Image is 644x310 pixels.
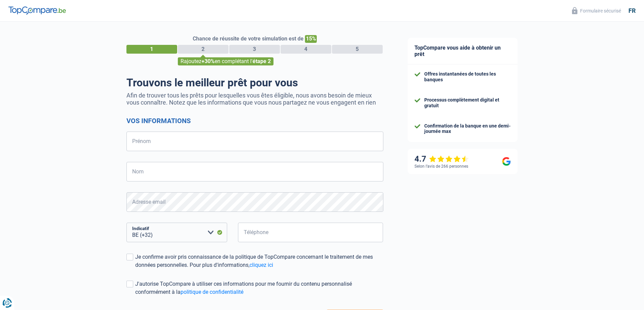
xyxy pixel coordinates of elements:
a: cliquez ici [249,262,273,268]
h2: Vos informations [126,117,383,125]
span: étape 2 [253,58,271,64]
p: Afin de trouver tous les prêts pour lesquelles vous êtes éligible, nous avons besoin de mieux vou... [126,92,383,106]
div: TopCompare vous aide à obtenir un prêt [408,38,518,64]
div: 4 [281,45,331,54]
div: 2 [178,45,229,54]
input: 401020304 [238,223,383,242]
div: 4.7 [414,154,469,164]
div: Selon l’avis de 266 personnes [414,164,468,169]
div: Offres instantanées de toutes les banques [424,71,511,83]
a: politique de confidentialité [181,289,243,295]
div: 1 [126,45,177,54]
img: TopCompare Logo [8,6,66,15]
div: fr [628,7,636,15]
div: Confirmation de la banque en une demi-journée max [424,123,511,135]
div: Processus complètement digital et gratuit [424,97,511,109]
div: Rajoutez en complétant l' [178,57,273,65]
span: Chance de réussite de votre simulation est de [193,35,304,42]
div: 3 [229,45,280,54]
span: +30% [201,58,215,64]
span: 15% [305,35,317,43]
div: 5 [332,45,383,54]
h1: Trouvons le meilleur prêt pour vous [126,76,383,89]
button: Formulaire sécurisé [568,5,625,16]
div: J'autorise TopCompare à utiliser ces informations pour me fournir du contenu personnalisé conform... [135,280,383,296]
div: Je confirme avoir pris connaissance de la politique de TopCompare concernant le traitement de mes... [135,253,383,269]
